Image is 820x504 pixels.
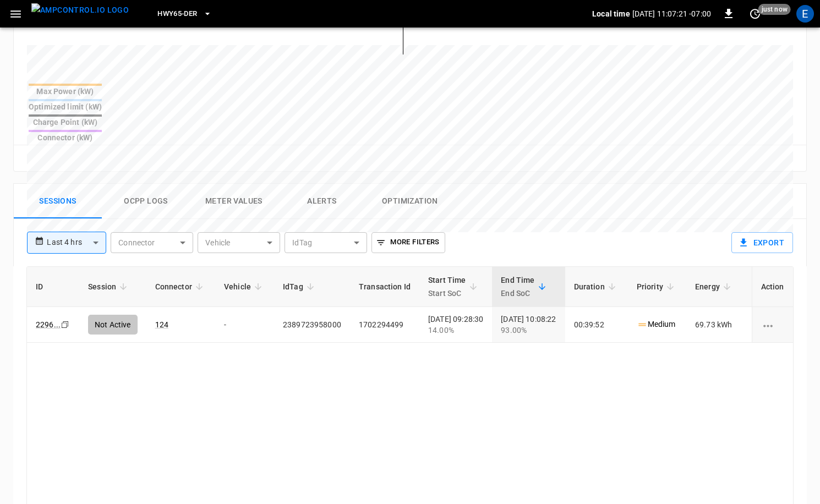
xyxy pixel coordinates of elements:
button: HWY65-DER [153,3,216,25]
p: Local time [592,8,630,19]
div: charging session options [761,319,784,330]
span: End TimeEnd SoC [501,273,549,300]
button: Meter Values [190,184,278,219]
p: [DATE] 11:07:21 -07:00 [632,8,711,19]
div: End Time [501,273,534,300]
button: set refresh interval [746,5,764,23]
div: Start Time [428,273,466,300]
span: IdTag [283,280,318,293]
th: ID [27,267,79,307]
div: Last 4 hrs [47,232,106,253]
span: just now [758,4,791,15]
p: End SoC [501,287,534,300]
img: ampcontrol.io logo [31,3,129,17]
span: Energy [695,280,734,293]
button: Ocpp logs [102,184,190,219]
p: Start SoC [428,287,466,300]
span: HWY65-DER [157,8,197,20]
span: Vehicle [224,280,265,293]
div: profile-icon [796,5,814,23]
button: Sessions [14,184,102,219]
span: Start TimeStart SoC [428,273,480,300]
button: Optimization [366,184,454,219]
th: Transaction Id [350,267,419,307]
button: Alerts [278,184,366,219]
button: Export [731,232,793,253]
span: Priority [637,280,677,293]
span: Connector [155,280,206,293]
span: Duration [574,280,619,293]
th: Action [752,267,793,307]
button: More Filters [371,232,445,253]
span: Session [88,280,130,293]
